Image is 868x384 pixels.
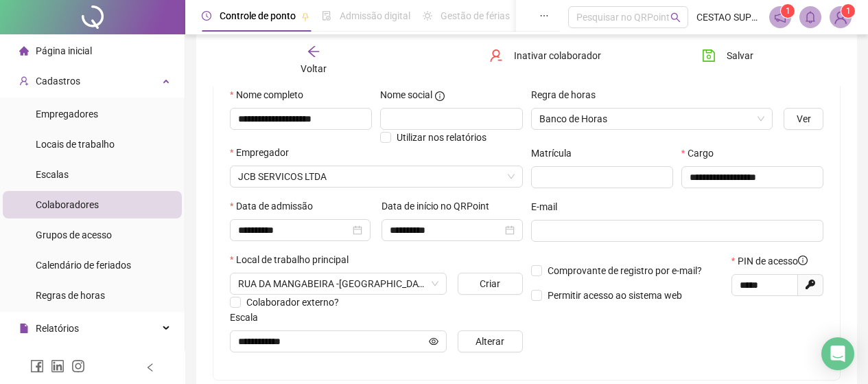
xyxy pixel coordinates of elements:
span: Controle de ponto [220,10,296,21]
label: Data de admissão [230,199,322,214]
span: facebook [30,359,44,373]
button: Criar [458,273,523,295]
label: Cargo [681,146,723,161]
button: Ver [784,108,823,130]
span: file-done [322,11,331,21]
span: Banco de Horas [539,109,765,129]
span: user-delete [489,49,503,63]
span: Gestão de férias [441,10,510,21]
button: Salvar [692,45,764,67]
span: sun [423,11,432,21]
span: 1 [846,6,851,16]
label: Regra de horas [531,87,605,102]
span: file [19,324,29,333]
span: 1 [786,6,790,16]
span: save [702,49,716,63]
label: E-mail [531,199,566,214]
span: Inativar colaborador [514,48,601,63]
span: Escalas [36,169,69,180]
button: Alterar [458,330,523,352]
label: Escala [230,310,267,325]
span: instagram [71,359,85,373]
span: notification [774,11,786,23]
label: Matrícula [531,146,580,161]
label: Local de trabalho principal [230,252,357,267]
span: user-add [19,76,29,86]
img: 84849 [830,7,851,27]
span: Página inicial [36,45,92,56]
span: CESTAO SUPERMERCADOS [696,10,761,25]
span: PIN de acesso [738,253,808,269]
span: Regras de horas [36,290,105,301]
div: Open Intercom Messenger [821,337,854,370]
span: info-circle [435,91,445,101]
span: bell [804,11,817,23]
span: Cadastros [36,76,80,87]
sup: 1 [781,4,795,18]
span: arrow-left [307,45,320,58]
button: Inativar colaborador [479,45,611,67]
span: home [19,46,29,56]
span: Alterar [476,334,504,349]
span: Criar [480,276,500,291]
span: Comprovante de registro por e-mail? [548,265,702,276]
span: Locais de trabalho [36,139,115,150]
span: Ver [797,111,811,126]
label: Data de início no QRPoint [382,199,498,214]
sup: Atualize o seu contato no menu Meus Dados [841,4,855,18]
span: Admissão digital [340,10,410,21]
span: Calendário de feriados [36,260,131,271]
span: linkedin [51,359,64,373]
span: Nome social [380,87,432,102]
span: Colaborador externo? [246,297,339,308]
span: Empregadores [36,109,98,120]
span: Grupos de acesso [36,229,112,240]
span: Utilizar nos relatórios [397,132,486,143]
span: info-circle [798,256,808,265]
span: Relatórios [36,323,79,334]
span: Salvar [727,48,753,63]
label: Nome completo [230,87,312,102]
span: search [670,12,681,23]
label: Empregador [230,145,298,160]
span: clock-circle [202,11,211,21]
span: Voltar [301,63,327,74]
span: Permitir acesso ao sistema web [548,290,682,301]
span: JCB SERVICOS LTDA [238,166,515,187]
span: eye [429,337,438,346]
span: left [145,363,155,372]
span: Colaboradores [36,199,99,210]
span: ellipsis [539,11,549,21]
span: pushpin [301,12,309,21]
span: RUA DA MANGABEIRA -IRARÁ [238,273,438,294]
